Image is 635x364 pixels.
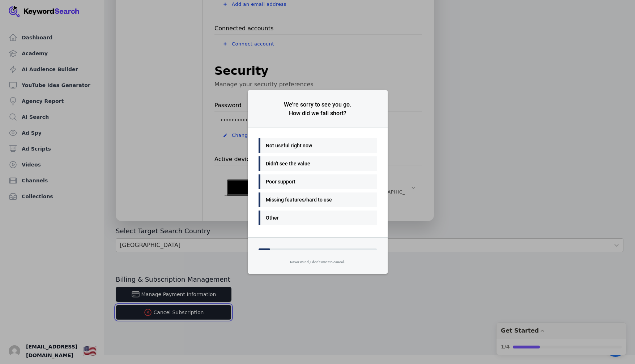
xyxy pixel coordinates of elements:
div: Missing features/hard to use [266,195,366,204]
div: Didn't see the value [266,159,366,168]
div: Not useful right now [266,141,366,150]
div: We're sorry to see you go. How did we fall short? [284,100,351,118]
div: Other [266,213,366,222]
div: Progress Bar [259,248,270,250]
div: Poor support [266,177,366,186]
div: Never mind, I don't want to cancel. [248,255,388,274]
